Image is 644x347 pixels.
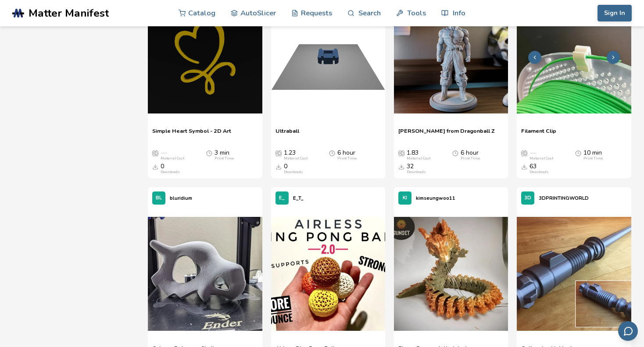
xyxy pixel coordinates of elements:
div: Downloads [161,170,180,174]
div: Material Cost [530,156,553,161]
span: Downloads [152,163,158,170]
span: 3D [524,195,531,201]
div: Downloads [530,170,549,174]
div: Downloads [407,170,426,174]
div: 63 [530,163,549,174]
div: 0 [284,163,303,174]
span: Average Print Time [329,149,335,156]
span: E_ [279,195,285,201]
p: 3DPRINTINGWORLD [539,194,589,203]
div: Material Cost [284,156,308,161]
span: — [530,149,536,156]
span: Downloads [398,163,404,170]
div: Print Time [461,156,480,161]
a: Cubone Pokemon Skull [148,209,262,340]
button: Sign In [597,5,632,21]
span: — [161,149,167,156]
div: 10 min [583,149,603,161]
div: 1.83 [407,149,430,161]
button: Send feedback via email [618,321,638,341]
span: Average Print Time [452,149,458,156]
div: 1.23 [284,149,308,161]
div: Print Time [583,156,603,161]
a: [PERSON_NAME] from Dragonball Z [398,127,495,141]
span: Average Cost [521,149,527,156]
div: Print Time [337,156,357,161]
span: Average Cost [152,149,158,156]
a: Filament Clip [521,127,556,141]
div: Downloads [284,170,303,174]
span: Average Print Time [575,149,581,156]
img: Cubone Pokemon Skull [148,217,262,331]
span: BL [156,195,162,201]
span: Average Cost [275,149,282,156]
div: 32 [407,163,426,174]
p: E_T_ [293,194,304,203]
p: bluridium [170,194,192,203]
div: Material Cost [407,156,430,161]
span: Average Cost [398,149,404,156]
div: 0 [161,163,180,174]
span: Matter Manifest [29,7,109,19]
span: Downloads [275,163,282,170]
a: Ultraball [275,127,299,141]
div: Material Cost [161,156,184,161]
div: 3 min [215,149,234,161]
p: kimseungwoo11 [416,194,455,203]
span: Average Print Time [206,149,212,156]
span: Downloads [521,163,527,170]
div: Print Time [215,156,234,161]
div: 6 hour [337,149,357,161]
div: 6 hour [461,149,480,161]
a: Simple Heart Symbol - 2D Art [152,127,231,141]
span: KI [403,195,407,201]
